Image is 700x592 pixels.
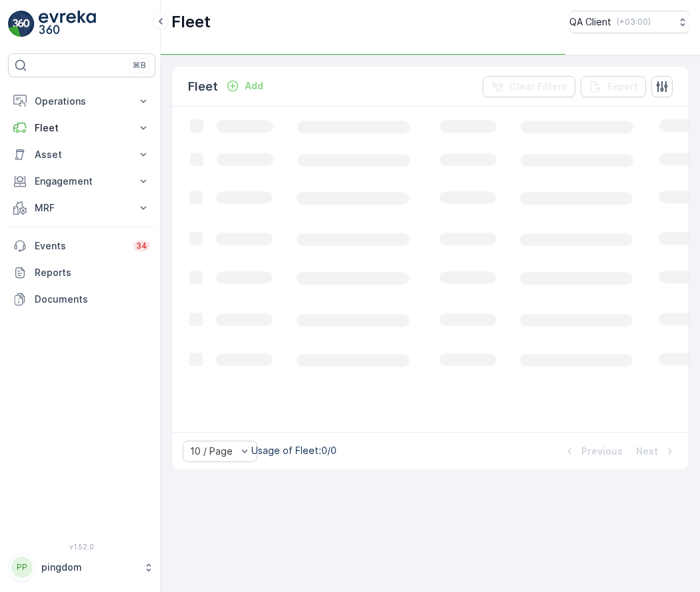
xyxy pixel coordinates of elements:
[221,78,269,94] button: Add
[8,286,155,313] a: Documents
[188,77,218,96] p: Fleet
[133,60,146,71] p: ⌘B
[8,141,155,168] button: Asset
[35,175,129,188] p: Engagement
[581,76,646,97] button: Export
[251,444,337,457] p: Usage of Fleet : 0/0
[35,266,150,279] p: Reports
[8,543,155,551] span: v 1.52.0
[11,557,33,578] div: PP
[607,80,638,93] p: Export
[617,17,651,27] p: ( +03:00 )
[8,195,155,221] button: MRF
[8,553,155,581] button: PPpingdom
[569,11,689,33] button: QA Client(+03:00)
[35,239,125,253] p: Events
[171,11,211,33] p: Fleet
[581,445,623,458] p: Previous
[8,115,155,141] button: Fleet
[509,80,567,93] p: Clear Filters
[41,561,137,574] p: pingdom
[561,443,624,459] button: Previous
[35,293,150,306] p: Documents
[39,11,96,37] img: logo_light-DOdMpM7g.png
[245,79,263,93] p: Add
[569,15,611,29] p: QA Client
[8,11,35,37] img: logo
[35,95,129,108] p: Operations
[8,259,155,286] a: Reports
[635,443,678,459] button: Next
[8,233,155,259] a: Events34
[136,241,147,251] p: 34
[8,168,155,195] button: Engagement
[483,76,575,97] button: Clear Filters
[35,201,129,215] p: MRF
[636,445,658,458] p: Next
[35,121,129,135] p: Fleet
[8,88,155,115] button: Operations
[35,148,129,161] p: Asset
